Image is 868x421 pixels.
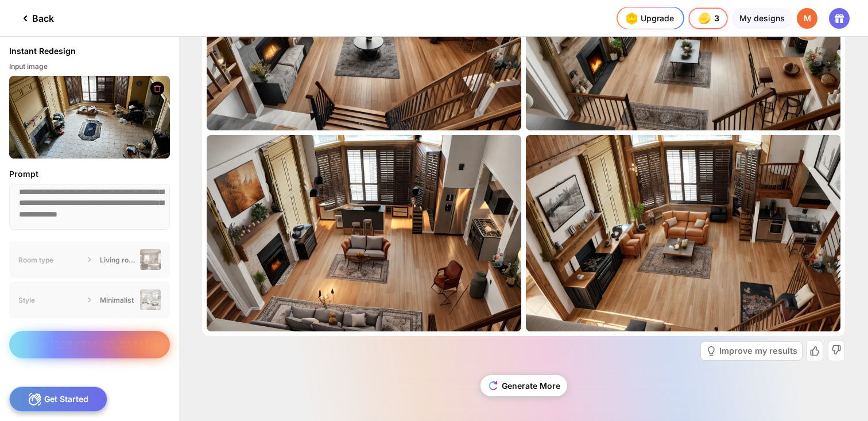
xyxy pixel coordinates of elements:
div: Instant Redesign [9,46,76,56]
div: Back [18,11,54,25]
div: Get Started [9,387,107,412]
div: My designs [732,8,792,29]
div: M [797,8,817,29]
div: Prompt [9,168,170,180]
img: upgrade-nav-btn-icon.gif [622,9,641,28]
div: Input image [9,62,170,71]
div: Upgrade [622,9,674,28]
span: 3 [714,14,720,23]
div: Improve my results [719,347,797,355]
div: Generate More [480,375,567,396]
